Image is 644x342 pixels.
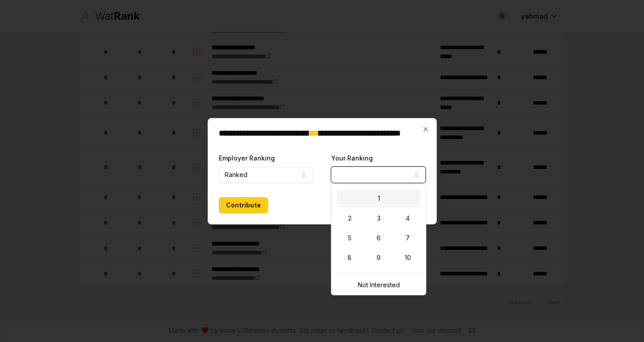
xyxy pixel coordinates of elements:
[219,154,275,162] label: Employer Ranking
[406,234,410,243] span: 7
[331,154,373,162] label: Your Ranking
[377,214,380,223] span: 3
[406,214,410,223] span: 4
[358,281,400,290] span: Not Interested
[377,234,381,243] span: 6
[348,253,352,262] span: 8
[377,253,381,262] span: 9
[378,194,380,203] span: 1
[219,197,268,213] button: Contribute
[405,253,411,262] span: 10
[348,214,351,223] span: 2
[348,234,351,243] span: 5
